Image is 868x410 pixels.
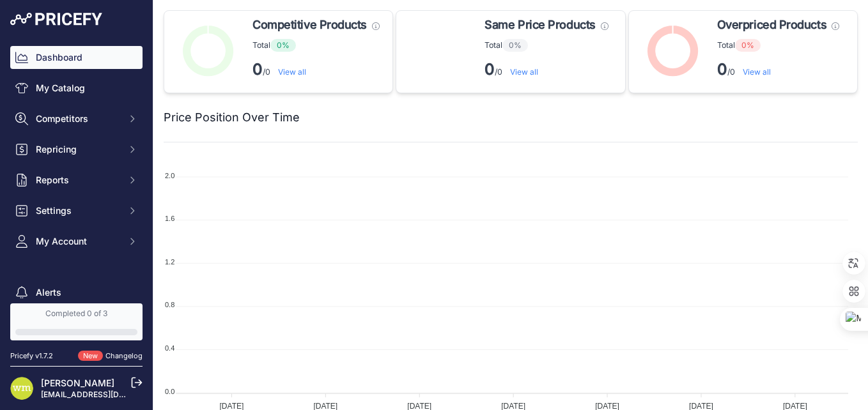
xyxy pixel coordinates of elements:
button: My Account [10,230,143,253]
a: [PERSON_NAME] [41,377,114,388]
span: 0% [502,39,528,52]
button: Settings [10,199,143,222]
p: /0 [484,59,608,80]
button: Competitors [10,107,143,130]
span: Settings [36,204,120,217]
span: My Account [36,235,120,248]
strong: 0 [717,60,727,79]
a: Dashboard [10,46,143,69]
div: Pricefy v1.7.2 [10,351,53,361]
a: View all [278,67,306,77]
a: Completed 0 of 3 [10,303,143,340]
p: /0 [252,59,380,80]
a: My Catalog [10,77,143,100]
a: View all [743,67,771,77]
p: Total [252,39,380,52]
span: Same Price Products [484,16,595,34]
span: Overpriced Products [717,16,826,34]
h2: Price Position Over Time [164,109,300,126]
tspan: 0.0 [165,388,174,395]
a: View all [510,67,538,77]
span: Competitive Products [252,16,367,34]
span: 0% [735,39,761,52]
span: New [78,351,103,361]
a: Alerts [10,281,143,304]
button: Repricing [10,138,143,161]
span: Repricing [36,143,120,156]
img: Pricefy Logo [10,13,102,26]
tspan: 1.2 [165,258,174,266]
span: Reports [36,174,120,186]
strong: 0 [252,60,263,79]
nav: Sidebar [10,46,143,353]
span: 0% [270,39,296,52]
tspan: 2.0 [165,172,174,179]
a: Changelog [105,351,143,360]
a: [EMAIL_ADDRESS][DOMAIN_NAME] [41,390,174,399]
tspan: 1.6 [165,215,174,222]
strong: 0 [484,60,495,79]
div: Completed 0 of 3 [15,308,137,319]
tspan: 0.8 [165,301,174,308]
tspan: 0.4 [165,344,174,352]
p: /0 [717,59,839,80]
p: Total [717,39,839,52]
p: Total [484,39,608,52]
button: Reports [10,169,143,192]
span: Competitors [36,112,120,125]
